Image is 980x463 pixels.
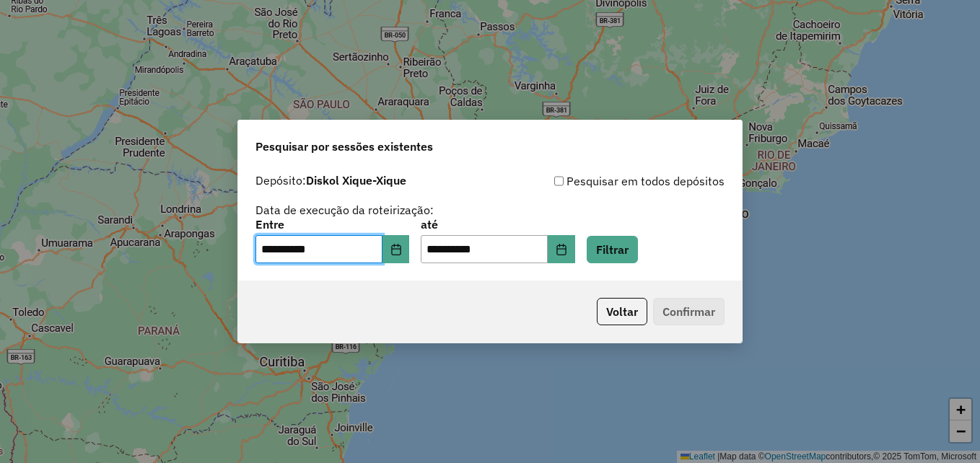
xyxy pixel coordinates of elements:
label: Depósito: [255,172,406,189]
button: Choose Date [382,235,410,264]
label: até [421,216,574,233]
span: Pesquisar por sessões existentes [255,138,433,155]
label: Entre [255,216,409,233]
div: Pesquisar em todos depósitos [490,172,725,190]
button: Choose Date [548,235,575,264]
label: Data de execução da roteirização: [255,201,434,219]
button: Voltar [597,298,647,325]
button: Filtrar [587,236,638,263]
strong: Diskol Xique-Xique [306,173,406,188]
